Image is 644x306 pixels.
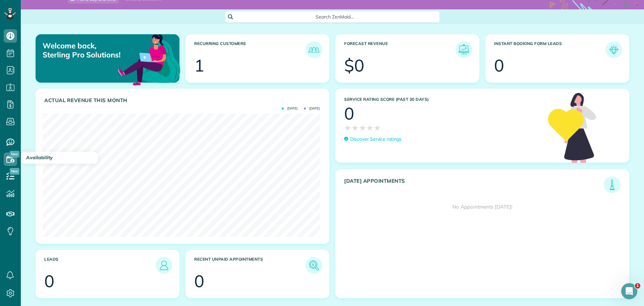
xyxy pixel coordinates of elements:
[457,43,471,56] img: icon_forecast_revenue-8c13a41c7ed35a8dcfafea3cbb826a0462acb37728057bba2d056411b612bbbe.png
[605,178,619,191] img: icon_todays_appointments-901f7ab196bb0bea1936b74009e4eb5ffbc2d2711fa7634e0d609ed5ef32b18b.png
[10,151,19,158] span: New
[194,273,204,290] div: 0
[621,283,637,299] iframe: Intercom live chat
[352,122,359,134] span: ★
[344,178,604,193] h3: [DATE] Appointments
[607,43,621,56] img: icon_form_leads-04211a6a04a5b2264e4ee56bc0799ec3eb69b7e499cbb523a139df1d13a81ae0.png
[359,122,366,134] span: ★
[374,122,381,134] span: ★
[44,97,322,103] h3: Actual Revenue this month
[635,283,640,289] span: 1
[44,257,156,274] h3: Leads
[344,105,354,122] div: 0
[307,43,321,56] img: icon_recurring_customers-cf858462ba22bcd05b5a5880d41d6543d210077de5bb9ebc9590e49fd87d84ed.png
[344,97,541,102] h3: Service Rating score (past 30 days)
[344,41,455,58] h3: Forecast Revenue
[307,259,321,272] img: icon_unpaid_appointments-47b8ce3997adf2238b356f14209ab4cced10bd1f174958f3ca8f1d0dd7fffeee.png
[194,41,306,58] h3: Recurring Customers
[157,259,171,272] img: icon_leads-1bed01f49abd5b7fead27621c3d59655bb73ed531f8eeb49469d10e621d6b896.png
[43,41,133,59] p: Welcome back, Sterling Pro Solutions!
[282,107,298,110] span: [DATE]
[10,168,19,175] span: New
[194,257,306,274] h3: Recent unpaid appointments
[194,57,204,74] div: 1
[344,57,364,74] div: $0
[44,273,54,290] div: 0
[26,155,53,161] span: Availability
[366,122,374,134] span: ★
[494,41,605,58] h3: Instant Booking Form Leads
[117,27,182,92] img: dashboard_welcome-42a62b7d889689a78055ac9021e634bf52bae3f8056760290aed330b23ab8690.png
[494,57,504,74] div: 0
[350,136,401,143] p: Discover Service ratings
[344,122,352,134] span: ★
[304,107,320,110] span: [DATE]
[336,193,629,221] div: No Appointments [DATE]!
[344,136,401,143] a: Discover Service ratings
